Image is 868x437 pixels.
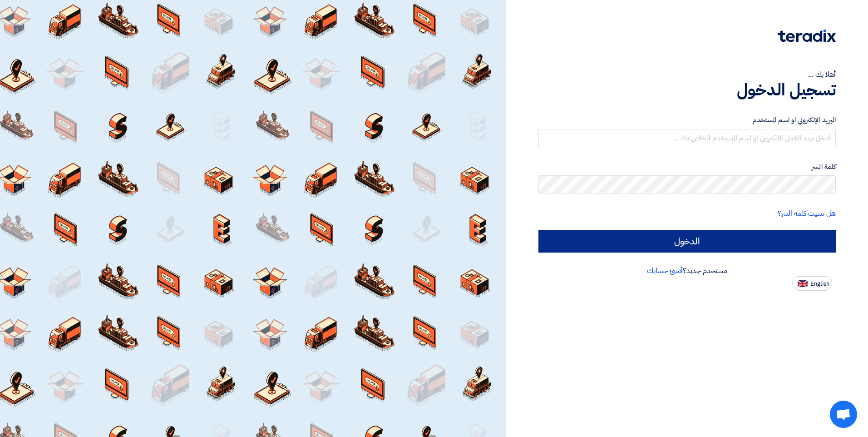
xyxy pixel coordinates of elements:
[647,265,683,276] a: أنشئ حسابك
[792,276,832,291] button: English
[538,115,836,125] label: البريد الإلكتروني او اسم المستخدم
[798,280,808,287] img: en-US.png
[538,230,836,253] input: الدخول
[778,30,836,42] img: Teradix logo
[778,208,836,219] a: هل نسيت كلمة السر؟
[538,129,836,147] input: أدخل بريد العمل الإلكتروني او اسم المستخدم الخاص بك ...
[538,265,836,276] div: مستخدم جديد؟
[538,80,836,100] h1: تسجيل الدخول
[810,281,829,287] span: English
[830,401,857,428] a: Open chat
[538,162,836,172] label: كلمة السر
[538,69,836,80] div: أهلا بك ...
